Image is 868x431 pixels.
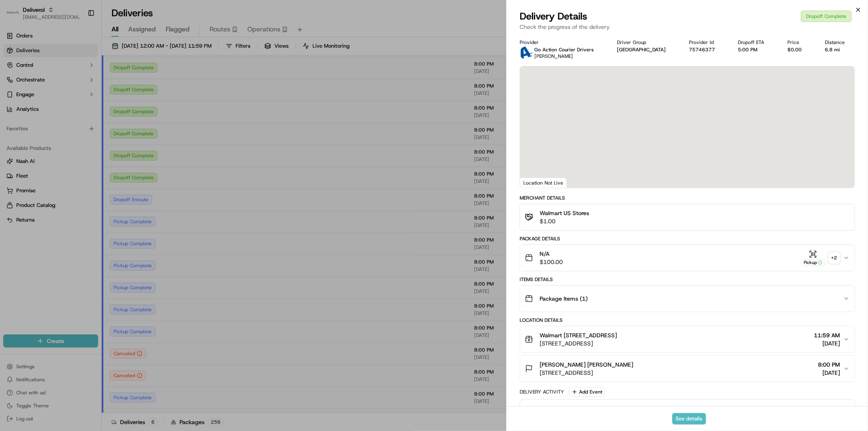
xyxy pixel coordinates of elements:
div: Provider [520,39,604,46]
div: 💻 [69,183,75,189]
div: $0.00 [787,46,812,53]
span: Knowledge Base [16,182,62,190]
span: Walmart US Stores [540,209,589,217]
div: Package Details [520,235,855,242]
button: Add Event [569,387,605,397]
div: Past conversations [8,106,55,112]
div: Provider Id [689,39,725,46]
img: 1736555255976-a54dd68f-1ca7-489b-9aae-adbdc363a1c4 [8,78,23,92]
div: 5:00 PM [738,46,775,53]
div: Delivery Activity [520,389,564,395]
span: [DATE] [72,148,89,155]
div: Merchant Details [520,195,855,201]
a: 💻API Documentation [66,179,134,194]
span: • [68,126,70,133]
span: 11:59 AM [814,331,840,339]
span: $100.00 [540,258,563,266]
div: [GEOGRAPHIC_DATA] [617,46,676,53]
span: [PERSON_NAME] [25,148,66,155]
button: See details [672,413,706,424]
span: [DATE] [72,126,89,133]
p: Check the progress of the delivery [520,23,855,31]
button: Walmart [STREET_ADDRESS][STREET_ADDRESS]11:59 AM[DATE] [520,326,855,352]
img: Nash [8,8,24,24]
div: Driver Group [617,39,676,46]
span: Delivery Details [520,10,587,23]
span: 8:00 PM [818,361,840,369]
span: [DATE] [818,369,840,377]
span: Package Items ( 1 ) [540,295,588,303]
a: 📗Knowledge Base [5,179,66,194]
p: Go Action Courier Drivers [534,46,594,53]
img: Jeff Sasse [8,141,21,154]
div: We're available if you need us! [37,86,112,92]
button: Package Items (1) [520,286,855,312]
div: Location Details [520,317,855,323]
div: Price [787,39,812,46]
span: $1.00 [540,217,589,225]
span: [PERSON_NAME] [25,126,66,133]
div: Start new chat [37,78,133,86]
button: See all [126,104,148,114]
img: 1736555255976-a54dd68f-1ca7-489b-9aae-adbdc363a1c4 [16,149,23,155]
div: Location Not Live [520,178,567,188]
div: Pickup [801,259,825,266]
span: N/A [540,250,563,258]
span: [STREET_ADDRESS] [540,369,633,377]
span: [PERSON_NAME] [534,53,573,59]
img: Charles Folsom [8,119,21,132]
div: Distance [825,39,855,46]
img: 1736555255976-a54dd68f-1ca7-489b-9aae-adbdc363a1c4 [16,127,23,133]
div: 6.8 mi [825,46,855,53]
input: Got a question? Start typing here... [21,53,146,61]
img: ActionCourier.png [520,46,533,59]
img: 3776934990710_d1fed792ec724c72f789_72.jpg [17,78,32,92]
button: N/A$100.00Pickup+2 [520,245,855,271]
span: [DATE] [814,339,840,347]
span: • [68,148,70,155]
div: Dropoff ETA [738,39,775,46]
button: Pickup+2 [801,250,840,266]
button: [PERSON_NAME] [PERSON_NAME][STREET_ADDRESS]8:00 PM[DATE] [520,356,855,382]
span: Walmart [STREET_ADDRESS] [540,331,617,339]
span: API Documentation [77,182,131,190]
div: + 2 [829,252,840,264]
button: 75746377 [689,46,715,53]
span: Pylon [81,202,98,208]
a: Powered byPylon [57,202,98,208]
div: 📗 [8,183,15,189]
button: Start new chat [138,80,148,90]
span: [PERSON_NAME] [PERSON_NAME] [540,361,633,369]
button: Pickup [801,250,825,266]
p: Welcome 👋 [8,33,148,46]
div: Items Details [520,276,855,283]
span: [STREET_ADDRESS] [540,339,617,347]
